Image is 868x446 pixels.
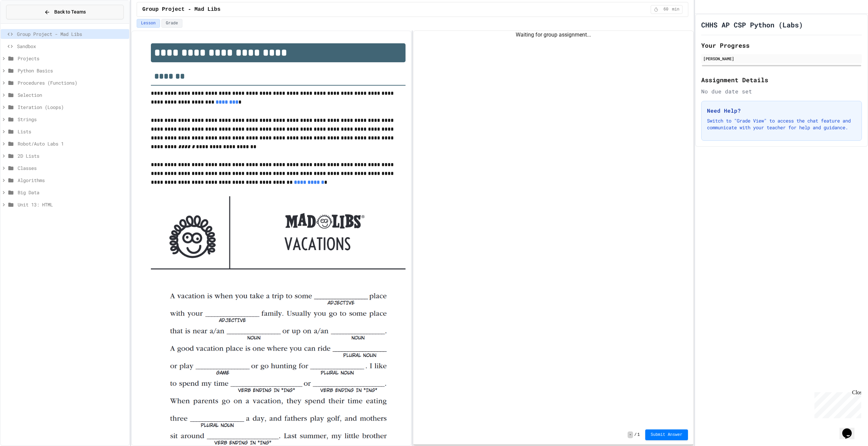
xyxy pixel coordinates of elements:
span: Selection [18,91,126,98]
span: 2D Lists [18,152,126,159]
span: Lists [18,128,126,135]
span: 1 [637,432,640,438]
span: Group Project - Mad Libs [17,30,126,38]
button: Grade [161,19,182,28]
span: min [672,7,679,12]
iframe: chat widget [812,389,861,418]
span: Robot/Auto Labs 1 [18,140,126,147]
span: Iteration (Loops) [18,104,126,111]
h2: Assignment Details [701,75,862,85]
span: Sandbox [17,43,126,50]
span: Procedures (Functions) [18,79,126,86]
div: No due date set [701,87,862,95]
span: Back to Teams [54,8,86,16]
div: Waiting for group assignment... [413,31,693,39]
h2: Your Progress [701,41,862,50]
span: Python Basics [18,67,126,74]
iframe: chat widget [840,419,861,439]
span: 60 [660,7,671,12]
span: Algorithms [18,177,126,184]
span: / [634,432,637,438]
span: Group Project - Mad Libs [142,5,220,14]
div: [PERSON_NAME] [703,55,860,62]
span: Big Data [18,189,126,196]
button: Lesson [137,19,160,28]
button: Submit Answer [645,429,688,440]
span: Strings [18,116,126,123]
p: Switch to "Grade View" to access the chat feature and communicate with your teacher for help and ... [707,117,856,131]
span: - [628,431,633,438]
h3: Need Help? [707,107,856,115]
div: Chat with us now!Close [3,3,47,43]
span: Classes [18,164,126,172]
button: Back to Teams [6,5,124,19]
h1: CHHS AP CSP Python (Labs) [701,20,803,29]
span: Submit Answer [651,432,683,438]
span: Projects [18,55,126,62]
span: Unit 13: HTML [18,201,126,208]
